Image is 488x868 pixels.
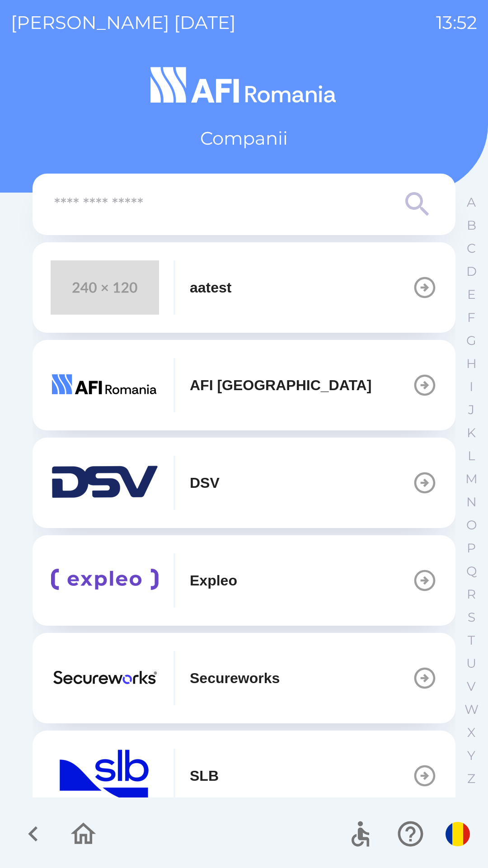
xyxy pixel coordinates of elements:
p: X [467,725,475,741]
p: A [467,194,476,210]
button: L [460,444,483,467]
p: aatest [190,277,232,298]
button: H [460,352,483,375]
p: Z [467,771,475,787]
button: N [460,491,483,514]
button: Z [460,767,483,790]
p: G [466,333,476,349]
p: SLB [190,765,219,787]
p: K [467,425,476,441]
button: V [460,675,483,698]
p: I [469,379,473,395]
button: SLB [33,731,455,821]
button: DSV [33,438,455,528]
button: F [460,306,483,329]
img: 10e83967-b993-470b-b22e-7c33373d2a4b.png [51,553,159,608]
img: Logo [33,63,455,107]
button: B [460,214,483,237]
p: S [468,609,475,625]
button: E [460,283,483,306]
p: U [466,656,476,671]
img: 240x120 [51,260,159,315]
button: T [460,629,483,652]
button: S [460,606,483,629]
button: AFI [GEOGRAPHIC_DATA] [33,340,455,430]
button: Expleo [33,535,455,626]
img: ro flag [446,822,470,846]
p: E [467,287,476,302]
button: U [460,652,483,675]
p: R [467,586,476,602]
button: Secureworks [33,633,455,723]
button: M [460,467,483,491]
button: Q [460,560,483,583]
p: D [466,264,477,279]
p: N [466,494,477,510]
button: P [460,537,483,560]
button: K [460,421,483,444]
p: P [467,540,476,556]
button: I [460,375,483,398]
p: W [465,702,479,717]
p: C [467,241,476,256]
p: M [465,471,478,487]
img: 75f52d2f-686a-4e6a-90e2-4b12f5eeffd1.png [51,358,159,412]
button: aatest [33,242,455,333]
p: L [468,448,475,464]
button: W [460,698,483,721]
p: F [467,310,475,325]
button: C [460,237,483,260]
p: 13:52 [436,9,477,36]
button: J [460,398,483,421]
button: Y [460,744,483,767]
p: DSV [190,472,220,494]
p: [PERSON_NAME] [DATE] [11,9,236,36]
p: Y [467,748,475,764]
p: J [468,402,474,418]
button: A [460,191,483,214]
p: B [467,217,476,233]
p: Secureworks [190,667,280,689]
button: G [460,329,483,352]
p: V [467,679,476,694]
button: X [460,721,483,744]
p: T [468,632,475,648]
img: 03755b6d-6944-4efa-bf23-0453712930be.png [51,749,159,803]
img: b802f91f-0631-48a4-8d21-27dd426beae4.png [51,456,159,510]
p: Companii [200,125,288,152]
p: H [466,356,477,372]
img: 20972833-2f7f-4d36-99fe-9acaa80a170c.png [51,651,159,705]
p: Expleo [190,570,237,591]
p: AFI [GEOGRAPHIC_DATA] [190,374,371,396]
button: O [460,514,483,537]
p: O [466,517,477,533]
button: R [460,583,483,606]
p: Q [466,563,477,579]
button: D [460,260,483,283]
